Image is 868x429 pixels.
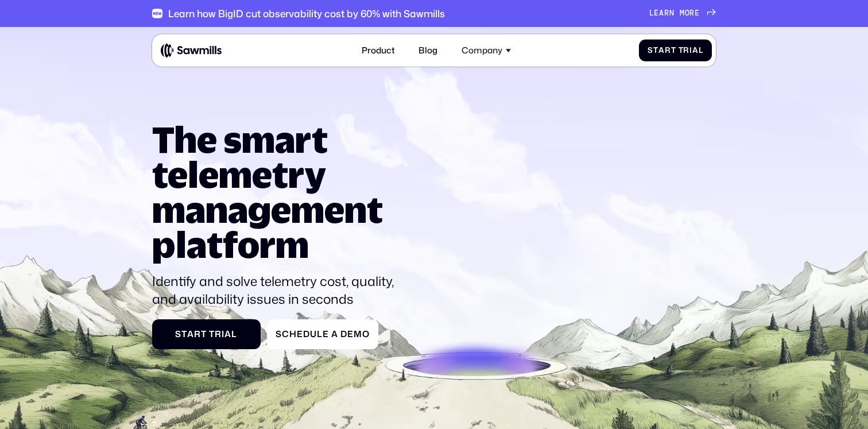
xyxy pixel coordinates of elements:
[323,329,329,339] span: e
[669,9,675,18] span: n
[665,46,671,55] span: r
[181,329,187,339] span: t
[699,46,703,55] span: l
[685,9,690,18] span: o
[152,272,404,309] p: Identify and solve telemetry cost, quality, and availability issues in seconds
[347,329,354,339] span: e
[303,329,310,339] span: d
[215,329,222,339] span: r
[354,329,362,339] span: m
[276,329,282,339] span: S
[654,9,659,18] span: e
[695,9,700,18] span: e
[692,46,699,55] span: a
[317,329,323,339] span: l
[152,122,404,262] h1: The smart telemetry management platform
[658,46,665,55] span: a
[297,329,303,339] span: e
[209,329,215,339] span: T
[689,9,695,18] span: r
[412,39,444,63] a: Blog
[187,329,194,339] span: a
[648,46,653,55] span: S
[671,46,676,55] span: t
[331,329,338,339] span: a
[282,329,289,339] span: c
[201,329,207,339] span: t
[267,319,378,349] a: ScheduleaDemo
[649,9,716,18] a: Learnmore
[231,329,237,339] span: l
[462,45,502,56] div: Company
[152,319,261,349] a: StartTrial
[355,39,402,63] a: Product
[222,329,224,339] span: i
[689,46,692,55] span: i
[683,46,689,55] span: r
[679,46,684,55] span: T
[649,9,654,18] span: L
[175,329,181,339] span: S
[310,329,317,339] span: u
[224,329,231,339] span: a
[659,9,664,18] span: a
[168,7,445,19] div: Learn how BigID cut observability cost by 60% with Sawmills
[289,329,297,339] span: h
[680,9,685,18] span: m
[194,329,201,339] span: r
[664,9,669,18] span: r
[362,329,370,339] span: o
[340,329,347,339] span: D
[639,40,712,62] a: StartTrial
[653,46,658,55] span: t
